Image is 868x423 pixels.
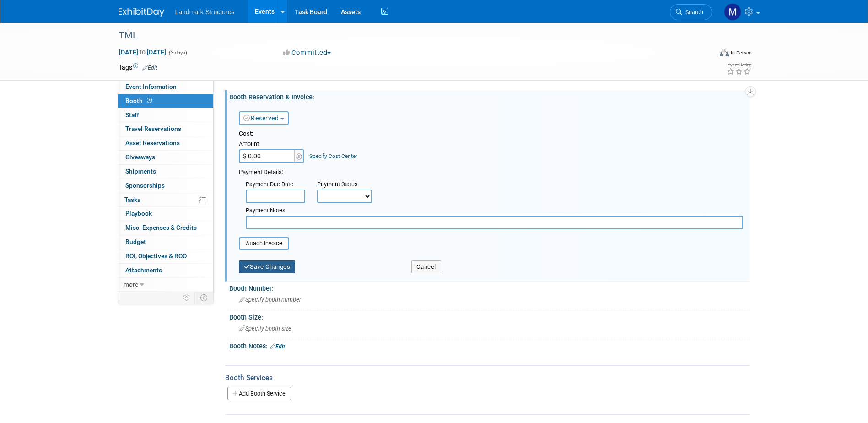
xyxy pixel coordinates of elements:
span: to [138,49,147,56]
a: Travel Reservations [118,122,213,136]
div: In-Person [730,49,752,56]
span: Booth not reserved yet [145,97,154,104]
span: Specify booth size [239,325,291,332]
div: Booth Size: [229,310,750,322]
div: TML [116,27,698,44]
span: [DATE] [DATE] [119,48,167,56]
div: Booth Services [225,373,750,383]
img: Format-Inperson.png [720,49,729,56]
span: Budget [125,238,146,245]
span: Staff [125,111,139,119]
span: Tasks [124,196,140,203]
span: Event Information [125,83,177,90]
span: Shipments [125,168,156,175]
span: ROI, Objectives & ROO [125,252,187,260]
img: Maryann Tijerina [724,3,741,21]
a: more [118,278,213,292]
a: Sponsorships [118,179,213,193]
span: Asset Reservations [125,139,180,146]
a: Giveaways [118,151,213,164]
span: Playbook [125,210,152,217]
div: Booth Reservation & Invoice: [229,90,750,102]
a: Specify Cost Center [309,153,357,159]
td: Personalize Event Tab Strip [179,292,195,304]
div: Booth Notes: [229,339,750,351]
div: Payment Due Date [246,180,303,190]
a: Reserved [243,114,279,122]
a: Edit [270,343,285,350]
div: Payment Details: [239,166,743,177]
button: Committed [280,48,334,58]
a: Add Booth Service [227,387,291,400]
a: Misc. Expenses & Credits [118,221,213,235]
a: Event Information [118,80,213,94]
div: Amount [239,140,305,149]
span: more [124,281,138,288]
span: Sponsorships [125,182,165,189]
span: Specify booth number [239,296,301,303]
a: Edit [142,65,157,71]
div: Event Rating [727,63,751,67]
div: Payment Status [317,180,378,190]
a: ROI, Objectives & ROO [118,249,213,263]
a: Shipments [118,165,213,179]
a: Booth [118,94,213,108]
td: Tags [119,63,157,72]
a: Budget [118,235,213,249]
div: Event Format [658,48,752,61]
span: Giveaways [125,153,155,161]
span: Search [682,9,703,16]
div: Booth Number: [229,282,750,293]
a: Playbook [118,207,213,221]
span: Booth [125,97,154,104]
a: Staff [118,108,213,122]
button: Cancel [411,260,441,273]
a: Attachments [118,264,213,277]
div: Cost: [239,130,743,138]
a: Tasks [118,193,213,207]
span: Landmark Structures [175,8,235,16]
button: Reserved [239,111,289,125]
span: Travel Reservations [125,125,181,132]
td: Toggle Event Tabs [194,292,213,304]
span: Attachments [125,266,162,274]
a: Asset Reservations [118,136,213,150]
img: ExhibitDay [119,8,164,17]
span: Misc. Expenses & Credits [125,224,197,231]
span: (3 days) [168,50,187,56]
div: Payment Notes [246,206,743,216]
button: Save Changes [239,260,296,273]
a: Search [670,4,712,20]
